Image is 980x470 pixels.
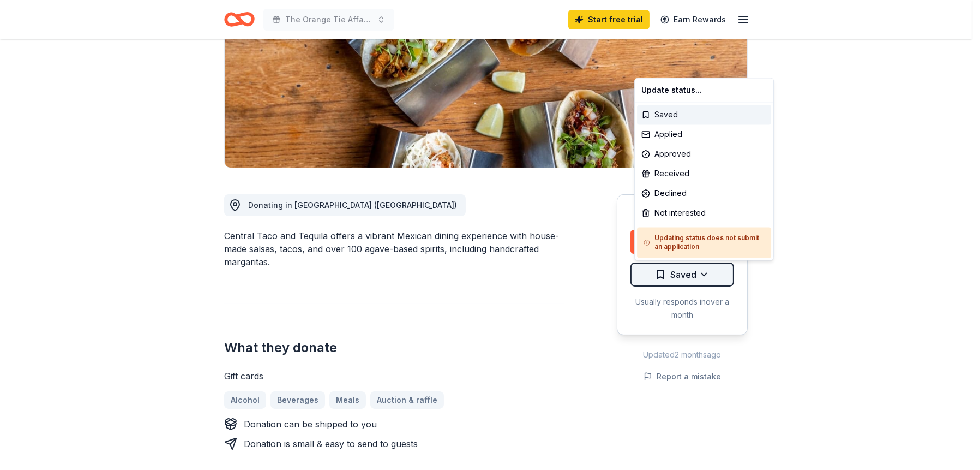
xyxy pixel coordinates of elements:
[637,105,771,124] div: Saved
[644,234,765,251] h5: Updating status does not submit an application
[637,80,771,100] div: Update status...
[285,13,372,26] span: The Orange Tie Affair 2025
[637,164,771,183] div: Received
[637,203,771,223] div: Not interested
[637,124,771,144] div: Applied
[637,183,771,203] div: Declined
[637,144,771,164] div: Approved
